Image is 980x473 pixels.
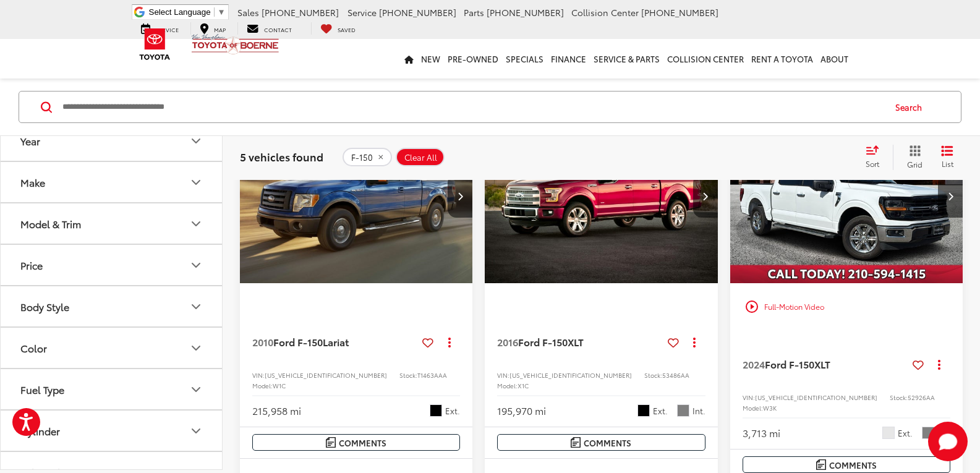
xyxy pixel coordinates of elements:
a: 2024Ford F-150XLT [743,357,908,371]
div: Body Style [20,301,69,313]
div: Fuel Type [20,384,64,396]
span: [US_VEHICLE_IDENTIFICATION_NUMBER] [755,393,877,402]
span: Ext. [445,405,460,417]
a: 2016 Ford F-150 XLT2016 Ford F-150 XLT2016 Ford F-150 XLT2016 Ford F-150 XLT [484,108,718,283]
a: Service [132,22,188,35]
span: Model: [743,403,763,412]
a: Map [190,22,235,35]
button: Comments [497,434,705,451]
a: Pre-Owned [444,39,502,79]
a: 2010Ford F-150Lariat [252,335,417,349]
div: 2010 Ford F-150 Lariat 0 [239,108,474,283]
div: Make [189,175,203,190]
span: [PHONE_NUMBER] [379,6,456,19]
img: 2016 Ford F-150 XLT [484,108,718,284]
div: Cylinder [189,424,203,438]
span: Comments [339,437,386,449]
button: Next image [938,174,963,218]
span: ​ [214,7,215,17]
span: F-150 [351,152,373,162]
button: Select sort value [859,145,893,169]
span: Int. [692,405,705,417]
button: Actions [929,354,950,375]
button: MakeMake [1,163,223,203]
span: [US_VEHICLE_IDENTIFICATION_NUMBER] [265,370,387,380]
span: 5 vehicles found [240,149,323,164]
a: Service & Parts: Opens in a new tab [590,39,663,79]
span: W3K [763,403,777,412]
span: 2016 [497,335,518,349]
button: List View [932,145,963,169]
span: Tuxedo Black [430,404,442,417]
input: Search by Make, Model, or Keyword [61,92,884,122]
span: Comments [829,459,877,471]
span: XLT [568,335,584,349]
span: Sales [237,6,259,19]
div: Body Style [189,299,203,314]
img: Comments [326,437,336,448]
a: New [417,39,444,79]
button: Clear All [396,148,445,166]
span: Saved [338,25,356,33]
span: Sort [866,158,879,169]
div: Price [189,258,203,273]
div: 2024 Ford F-150 XLT 0 [730,108,964,283]
a: 2024 Ford F-150 XLT2024 Ford F-150 XLT2024 Ford F-150 XLT2024 Ford F-150 XLT [730,108,964,283]
a: Home [401,39,417,79]
span: VIN: [252,370,265,380]
button: Comments [743,456,950,473]
button: Search [884,92,940,122]
img: 2024 Ford F-150 XLT [730,108,964,284]
span: List [941,158,953,169]
span: Clear All [404,152,437,162]
span: dropdown dots [448,337,451,347]
span: Ford F-150 [518,335,568,349]
button: Comments [252,434,460,451]
span: Shadow Black [637,404,650,417]
span: Stock: [644,370,662,380]
span: Parts [464,6,484,19]
span: dropdown dots [938,359,940,369]
div: Price [20,260,43,271]
div: Color [20,343,47,354]
span: Lariat [323,335,349,349]
button: ColorColor [1,328,223,369]
span: [PHONE_NUMBER] [262,6,339,19]
div: Model & Trim [189,216,203,231]
span: W1C [273,381,286,390]
button: PricePrice [1,245,223,286]
div: 3,713 mi [743,426,780,440]
div: 195,970 mi [497,404,546,418]
button: remove F-150 [343,148,392,166]
a: About [817,39,852,79]
div: Cylinder [20,425,60,437]
a: Select Language​ [149,7,226,17]
span: [PHONE_NUMBER] [641,6,718,19]
div: Year [20,135,40,147]
span: Grid [907,159,922,169]
button: CylinderCylinder [1,411,223,451]
div: Fuel Type [189,382,203,397]
img: Comments [571,437,581,448]
svg: Start Chat [928,422,968,461]
span: Gray [677,404,689,417]
span: VIN: [743,393,755,402]
button: Next image [693,174,718,218]
img: Vic Vaughan Toyota of Boerne [191,33,279,55]
span: Ford F-150 [765,357,814,371]
span: Select Language [149,7,211,17]
div: Make [20,177,45,189]
span: Oxford White [882,427,895,439]
span: 2024 [743,357,765,371]
button: Body StyleBody Style [1,287,223,327]
span: Ext. [653,405,668,417]
span: Comments [584,437,631,449]
span: Model: [497,381,518,390]
span: XLT [814,357,830,371]
a: 2016Ford F-150XLT [497,335,662,349]
span: Stock: [399,370,417,380]
a: Specials [502,39,547,79]
button: Actions [684,331,705,353]
button: Next image [448,174,472,218]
